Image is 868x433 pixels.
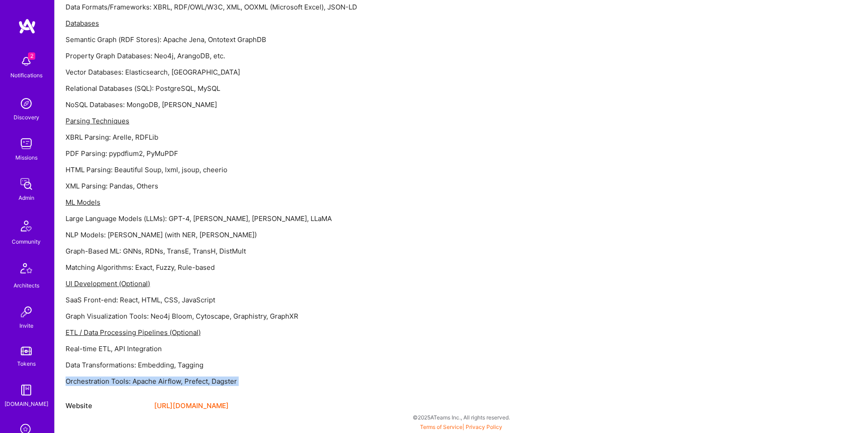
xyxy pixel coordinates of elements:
[66,181,608,191] p: XML Parsing: Pandas, Others
[15,215,37,237] img: Community
[66,214,608,223] p: Large Language Models (LLMs): GPT-4, [PERSON_NAME], [PERSON_NAME], LLaMA
[54,406,868,428] div: © 2025 ATeams Inc., All rights reserved.
[12,237,41,246] div: Community
[420,424,462,430] a: Terms of Service
[28,52,35,60] span: 2
[66,246,608,256] p: Graph-Based ML: GNNs, RDNs, TransE, TransH, DistMult
[14,113,39,122] div: Discovery
[66,328,201,337] u: ETL / Data Processing Pipelines (Optional)
[66,67,608,77] p: Vector Databases: Elasticsearch, [GEOGRAPHIC_DATA]
[66,2,608,12] p: Data Formats/Frameworks: XBRL, RDF/OWL/W3C, XML, OOXML (Microsoft Excel), JSON-LD
[66,344,608,353] p: Real-time ETL, API Integration
[66,263,608,272] p: Matching Algorithms: Exact, Fuzzy, Rule-based
[66,198,100,207] u: ML Models
[66,279,150,288] u: UI Development (Optional)
[66,132,608,142] p: XBRL Parsing: Arelle, RDFLib
[66,360,608,370] p: Data Transformations: Embedding, Tagging
[17,52,35,71] img: bell
[66,84,608,93] p: Relational Databases (SQL): PostgreSQL, MySQL
[19,321,33,330] div: Invite
[66,400,147,411] div: Website
[15,153,38,162] div: Missions
[10,71,42,80] div: Notifications
[17,175,35,193] img: admin teamwork
[66,295,608,305] p: SaaS Front-end: React, HTML, CSS, JavaScript
[66,35,608,44] p: Semantic Graph (RDF Stores): Apache Jena, Ontotext GraphDB
[17,303,35,321] img: Invite
[17,381,35,399] img: guide book
[66,19,99,28] u: Databases
[66,165,608,174] p: HTML Parsing: Beautiful Soup, lxml, jsoup, cheerio
[466,424,502,430] a: Privacy Policy
[21,347,32,355] img: tokens
[5,399,48,409] div: [DOMAIN_NAME]
[66,149,608,158] p: PDF Parsing: pypdfium2, PyMuPDF
[19,193,34,202] div: Admin
[66,117,129,125] u: Parsing Techniques
[17,94,35,113] img: discovery
[18,18,36,34] img: logo
[17,359,36,368] div: Tokens
[66,100,608,109] p: NoSQL Databases: MongoDB, [PERSON_NAME]
[420,424,502,430] span: |
[15,259,37,281] img: Architects
[17,135,35,153] img: teamwork
[154,400,229,411] a: [URL][DOMAIN_NAME]
[66,311,608,321] p: Graph Visualization Tools: Neo4j Bloom, Cytoscape, Graphistry, GraphXR
[14,281,39,290] div: Architects
[66,377,608,386] p: Orchestration Tools: Apache Airflow, Prefect, Dagster
[66,51,608,61] p: Property Graph Databases: Neo4j, ArangoDB, etc.
[66,230,608,240] p: NLP Models: [PERSON_NAME] (with NER, [PERSON_NAME])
